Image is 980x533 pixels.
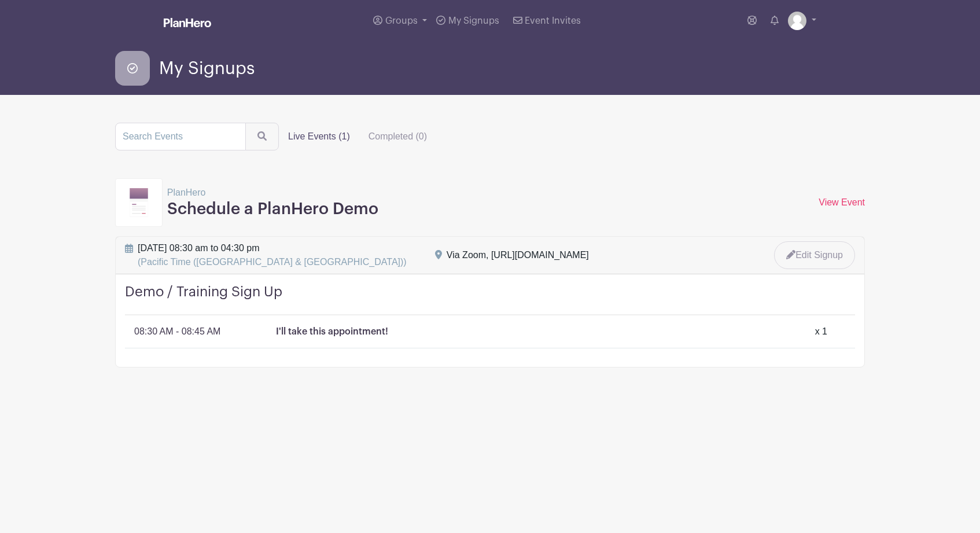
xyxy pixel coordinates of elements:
[167,200,378,219] h3: Schedule a PlanHero Demo
[815,325,827,339] div: x 1
[130,188,148,217] img: template11-97b0f419cbab8ea1fd52dabbe365452ac063e65c139ff1c7c21e0a8da349fa3d.svg
[138,241,407,269] span: [DATE] 08:30 am to 04:30 pm
[115,123,246,150] input: Search Events
[276,325,388,339] p: I'll take this appointment!
[448,16,499,25] span: My Signups
[788,12,806,30] img: default-ce2991bfa6775e67f084385cd625a349d9dcbb7a52a09fb2fda1e96e2d18dcdb.png
[125,284,855,315] h4: Demo / Training Sign Up
[279,125,359,148] label: Live Events (1)
[819,197,865,207] a: View Event
[164,18,211,27] img: logo_white-6c42ec7e38ccf1d336a20a19083b03d10ae64f83f12c07503d8b9e83406b4c7d.svg
[279,125,436,148] div: filters
[447,248,589,262] div: Via Zoom, [URL][DOMAIN_NAME]
[774,241,855,269] a: Edit Signup
[159,59,255,78] span: My Signups
[167,186,378,200] p: PlanHero
[359,125,436,148] label: Completed (0)
[525,16,581,25] span: Event Invites
[385,16,418,25] span: Groups
[134,325,220,339] p: 08:30 AM - 08:45 AM
[138,257,407,267] span: (Pacific Time ([GEOGRAPHIC_DATA] & [GEOGRAPHIC_DATA]))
